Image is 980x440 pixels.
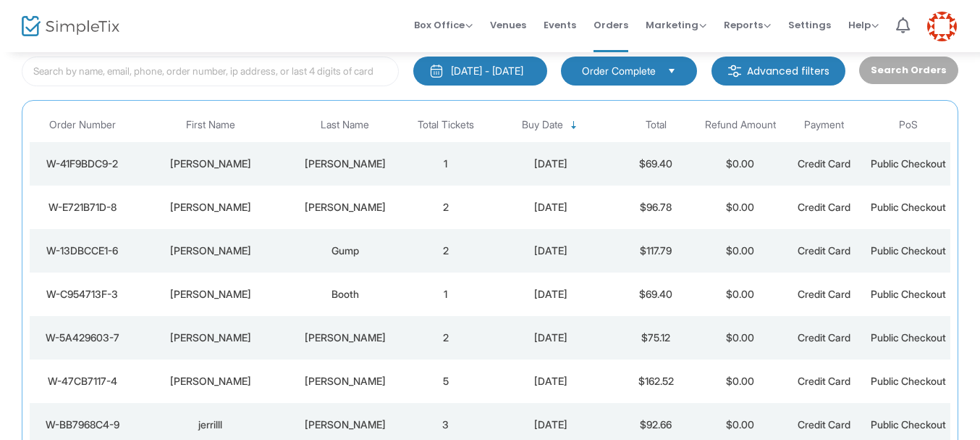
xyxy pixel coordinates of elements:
td: $0.00 [698,316,782,360]
td: $117.79 [614,229,698,273]
div: SCHMIDT [290,200,400,215]
span: Buy Date [522,119,563,131]
div: Jeffrey [138,331,282,345]
span: Public Checkout [871,288,946,300]
div: Mccluskey [290,157,400,171]
span: Credit Card [798,288,850,300]
td: $0.00 [698,229,782,273]
div: W-BB7968C4-9 [33,418,131,432]
span: Credit Card [798,244,850,257]
div: W-5A429603-7 [33,331,131,345]
td: $69.40 [614,273,698,316]
button: [DATE] - [DATE] [413,57,547,86]
span: Marketing [646,18,706,32]
th: Total Tickets [404,108,488,142]
td: 5 [404,360,488,403]
img: monthly [429,64,444,78]
td: 2 [404,229,488,273]
div: W-47CB7117-4 [33,374,131,389]
span: Reports [724,18,771,32]
span: Credit Card [798,418,850,431]
div: 8/3/2025 [491,374,610,389]
td: $162.52 [614,360,698,403]
div: Leslie [138,244,282,258]
div: 8/11/2025 [491,157,610,171]
div: jerrilll [138,418,282,432]
td: $0.00 [698,142,782,186]
span: Sortable [568,120,580,131]
td: $75.12 [614,316,698,360]
span: Events [544,7,576,43]
span: Public Checkout [871,375,946,387]
m-button: Advanced filters [711,57,845,86]
div: Sherri [138,157,282,171]
button: Select [662,63,682,79]
div: KURT [138,200,282,215]
td: $96.78 [614,186,698,229]
div: [DATE] - [DATE] [451,64,523,78]
span: Settings [788,7,831,43]
span: Public Checkout [871,418,946,431]
span: PoS [899,119,918,131]
div: John [138,287,282,302]
td: $69.40 [614,142,698,186]
td: 2 [404,186,488,229]
div: W-E721B71D-8 [33,200,131,215]
td: 1 [404,142,488,186]
span: Last Name [321,119,369,131]
span: Credit Card [798,201,850,213]
span: Payment [804,119,844,131]
div: 8/5/2025 [491,244,610,258]
span: Credit Card [798,375,850,387]
div: W-41F9BDC9-2 [33,157,131,171]
input: Search by name, email, phone, order number, ip address, or last 4 digits of card [22,57,399,86]
span: Order Complete [582,64,656,78]
div: W-13DBCCE1-6 [33,244,131,258]
td: 1 [404,273,488,316]
td: $0.00 [698,273,782,316]
span: Order Number [49,119,116,131]
div: 8/4/2025 [491,287,610,302]
div: casey [138,374,282,389]
td: 2 [404,316,488,360]
div: W-C954713F-3 [33,287,131,302]
div: Aldous [290,418,400,432]
span: Help [848,18,879,32]
span: Public Checkout [871,244,946,257]
span: Orders [594,7,628,43]
div: Kay [290,331,400,345]
td: $0.00 [698,360,782,403]
div: 8/3/2025 [491,418,610,432]
span: Credit Card [798,331,850,344]
div: 8/8/2025 [491,200,610,215]
div: carpenter [290,374,400,389]
span: Public Checkout [871,201,946,213]
span: Public Checkout [871,157,946,170]
span: Venues [490,7,526,43]
th: Total [614,108,698,142]
span: First Name [186,119,235,131]
th: Refund Amount [698,108,782,142]
div: 8/4/2025 [491,331,610,345]
div: Booth [290,287,400,302]
div: Gump [290,244,400,258]
span: Box Office [414,18,473,32]
span: Credit Card [798,157,850,170]
span: Public Checkout [871,331,946,344]
img: filter [727,64,742,78]
td: $0.00 [698,186,782,229]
